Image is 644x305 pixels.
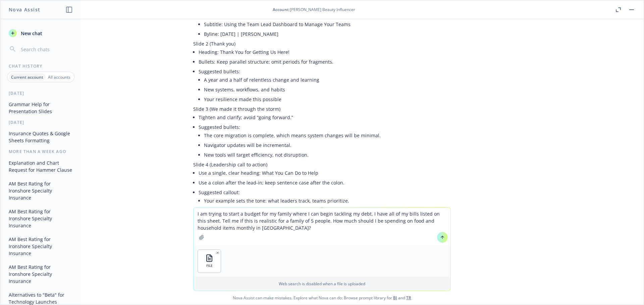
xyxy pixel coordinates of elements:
[204,85,451,94] li: New systems, workflows, and habits
[204,29,451,39] li: Byline: [DATE] | [PERSON_NAME]
[204,19,451,29] li: Subtitle: Using the Team Lead Dashboard to Manage Your Teams
[199,57,451,67] li: Bullets: Keep parallel structure; omit periods for fragments.
[204,94,451,104] li: Your resilience made this possible
[194,208,450,245] textarea: I am trying to start a budget for my family where I can begin tackling my debt. I have all of my ...
[9,6,40,13] h1: Nova Assist
[204,150,451,160] li: New tools will target efficiency, not disruption.
[3,291,641,305] span: Nova Assist can make mistakes. Explore what Nova can do: Browse prompt library for and
[6,157,75,175] button: Explanation and Chart Request for Hammer Clause
[198,250,221,273] button: FILE
[11,74,43,80] p: Current account
[1,120,81,125] div: [DATE]
[199,112,451,122] li: Tighten and clarify; avoid “going forward.”
[199,47,451,57] li: Heading: Thank You for Getting Us Here!
[199,178,451,187] li: Use a colon after the lead-in; keep sentence case after the colon.
[406,295,411,301] a: TR
[6,27,75,39] button: New chat
[193,40,451,47] p: Slide 2 (Thank you)
[273,7,289,12] span: Account
[199,122,451,161] li: Suggested bullets:
[193,161,451,168] p: Slide 4 (Leadership call to action)
[193,105,451,112] p: Slide 3 (We made it through the storm)
[199,168,451,178] li: Use a single, clear heading: What You Can Do to Help
[199,187,451,207] li: Suggested callout:
[19,30,42,37] span: New chat
[1,149,81,154] div: More than a week ago
[273,7,355,12] div: : [PERSON_NAME] Beauty Influencer
[6,261,75,287] button: AM Best Rating for Ironshore Specialty Insurance
[193,207,451,214] p: Slide 5 (Use the dashboard)
[204,75,451,85] li: A year and a half of relentless change and learning
[199,67,451,105] li: Suggested bullets:
[6,128,75,146] button: Insurance Quotes & Google Sheets Formatting
[6,99,75,117] button: Grammar Help for Presentation Slides
[19,45,73,54] input: Search chats
[1,63,81,69] div: Chat History
[6,178,75,203] button: AM Best Rating for Ironshore Specialty Insurance
[204,140,451,150] li: Navigator updates will be incremental.
[1,90,81,96] div: [DATE]
[198,281,446,287] p: Web search is disabled when a file is uploaded
[204,131,451,140] li: The core migration is complete, which means system changes will be minimal.
[48,74,70,80] p: All accounts
[199,1,451,40] li: Suggested:
[393,295,397,301] a: BI
[6,206,75,231] button: AM Best Rating for Ironshore Specialty Insurance
[6,234,75,259] button: AM Best Rating for Ironshore Specialty Insurance
[204,196,451,206] li: Your example sets the tone: what leaders track, teams prioritize.
[206,263,213,268] span: FILE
